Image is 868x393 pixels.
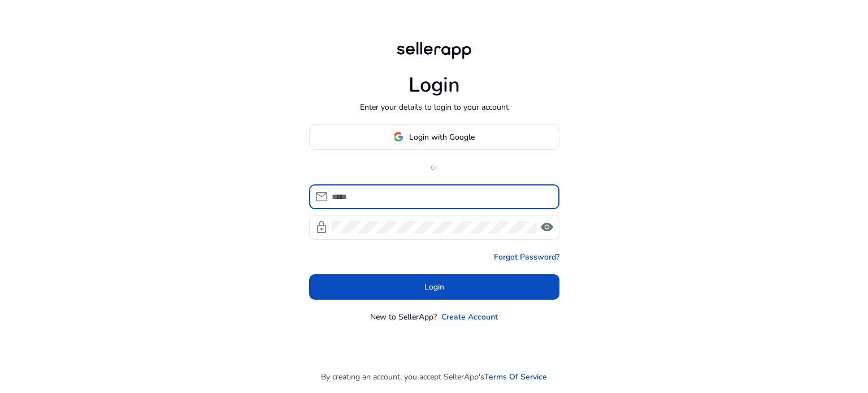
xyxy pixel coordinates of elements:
[540,221,554,234] span: visibility
[370,311,437,323] p: New to SellerApp?
[360,101,509,113] p: Enter your details to login to your account
[393,132,403,142] img: google-logo.svg
[424,281,444,293] span: Login
[309,274,559,300] button: Login
[315,221,328,234] span: lock
[315,190,328,204] span: mail
[494,251,559,263] a: Forgot Password?
[484,371,547,383] a: Terms Of Service
[441,311,498,323] a: Create Account
[309,124,559,150] button: Login with Google
[309,161,559,173] p: or
[409,131,475,143] span: Login with Google
[409,73,460,97] h1: Login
